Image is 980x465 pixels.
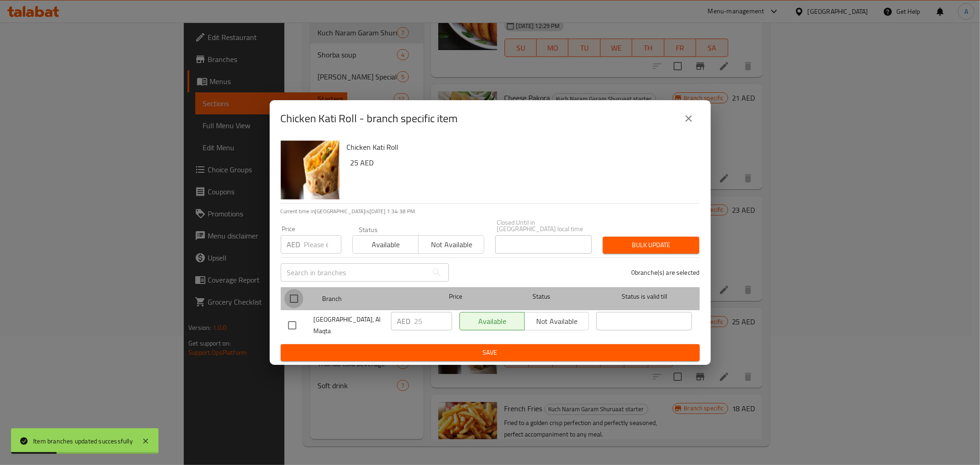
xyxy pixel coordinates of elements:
[678,108,700,130] button: close
[281,141,340,199] img: Chicken Kati Roll
[493,291,589,302] span: Status
[418,235,484,254] button: Not available
[314,314,384,337] span: [GEOGRAPHIC_DATA], Al Maqta
[33,436,133,446] div: Item branches updated successfully
[287,239,300,250] p: AED
[281,263,428,282] input: Search in branches
[610,239,692,251] span: Bulk update
[397,316,411,327] p: AED
[304,235,341,254] input: Please enter price
[352,235,419,254] button: Available
[351,156,692,169] h6: 25 AED
[596,291,692,302] span: Status is valid till
[281,111,458,126] h2: Chicken Kati Roll - branch specific item
[357,238,415,251] span: Available
[414,312,452,330] input: Please enter price
[425,291,486,302] span: Price
[288,347,692,358] span: Save
[281,344,700,361] button: Save
[422,238,481,251] span: Not available
[347,141,692,153] h6: Chicken Kati Roll
[281,207,700,215] p: Current time in [GEOGRAPHIC_DATA] is [DATE] 1:34:38 PM
[322,293,418,305] span: Branch
[631,268,700,277] p: 0 branche(s) are selected
[603,237,699,254] button: Bulk update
